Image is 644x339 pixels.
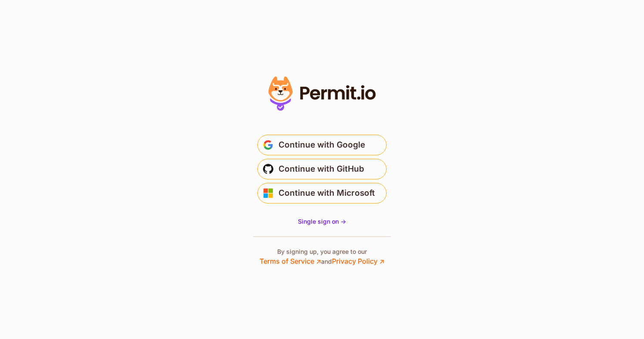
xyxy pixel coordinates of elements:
[257,159,387,179] button: Continue with GitHub
[279,162,364,176] span: Continue with GitHub
[279,186,375,200] span: Continue with Microsoft
[257,183,387,203] button: Continue with Microsoft
[260,247,384,266] p: By signing up, you agree to our and
[298,218,346,225] span: Single sign on ->
[257,135,387,155] button: Continue with Google
[332,257,384,265] a: Privacy Policy ↗
[279,138,365,152] span: Continue with Google
[260,257,321,265] a: Terms of Service ↗
[298,217,346,226] a: Single sign on ->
